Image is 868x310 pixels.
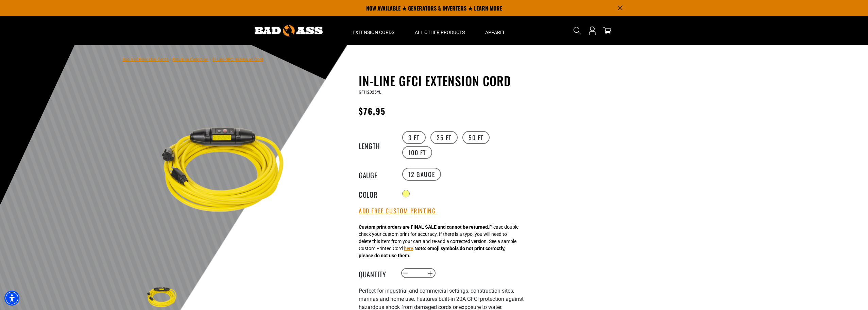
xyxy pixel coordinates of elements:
summary: Extension Cords [342,16,405,45]
summary: All Other Products [405,16,475,45]
span: Extension Cords [353,29,394,35]
a: Open this option [587,16,598,45]
span: All Other Products [415,29,465,35]
summary: Apparel [475,16,516,45]
a: cart [602,27,613,35]
span: › [210,57,211,62]
legend: Color [359,189,393,198]
h1: In-Line GFCI Extension Cord [359,74,525,88]
summary: Search [572,25,583,36]
span: › [170,57,171,62]
div: Accessibility Menu [4,291,19,306]
label: 12 Gauge [402,168,441,181]
label: 25 FT [430,131,458,144]
a: Bad Ass Extension Cords [122,57,168,62]
strong: Note: emoji symbols do not print correctly, please do not use them. [359,246,505,258]
label: Quantity [359,269,393,278]
span: Apparel [485,29,506,35]
legend: Length [359,141,393,149]
div: Please double check your custom print for accuracy. If there is a typo, you will need to delete t... [359,224,518,259]
span: $76.95 [359,105,386,117]
nav: breadcrumbs [122,55,263,63]
span: In-Line GFCI Extension Cord [212,57,263,62]
strong: Custom print orders are FINAL SALE and cannot be returned. [359,224,489,230]
label: 100 FT [402,146,432,159]
img: Yellow [142,91,306,255]
label: 3 FT [402,131,426,144]
button: here [404,245,413,252]
img: Bad Ass Extension Cords [255,25,323,36]
button: Add Free Custom Printing [359,207,436,215]
label: 50 FT [462,131,490,144]
legend: Gauge [359,170,393,179]
a: Return to Collection [172,57,208,62]
span: GFI12025YL [359,90,381,95]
